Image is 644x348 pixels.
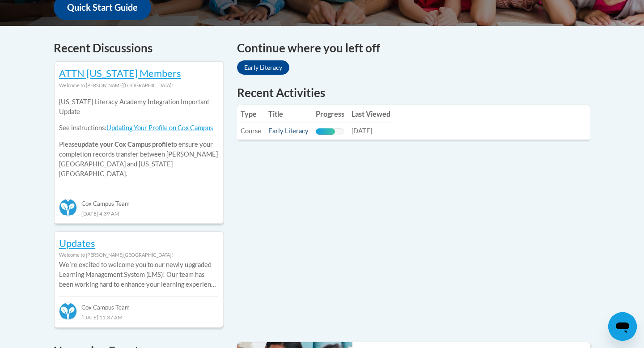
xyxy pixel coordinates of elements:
iframe: Button to launch messaging window [608,312,637,341]
a: Updates [59,237,95,249]
div: Cox Campus Team [59,192,218,208]
p: Weʹre excited to welcome you to our newly upgraded Learning Management System (LMS)! Our team has... [59,260,218,289]
p: [US_STATE] Literacy Academy Integration Important Update [59,97,218,117]
div: Please to ensure your completion records transfer between [PERSON_NAME][GEOGRAPHIC_DATA] and [US_... [59,90,218,186]
div: Cox Campus Team [59,296,218,312]
span: Course [241,127,261,135]
img: Cox Campus Team [59,302,77,320]
div: Welcome to [PERSON_NAME][GEOGRAPHIC_DATA]! [59,250,218,260]
a: Updating Your Profile on Cox Campus [106,124,213,132]
th: Progress [312,105,348,123]
a: ATTN [US_STATE] Members [59,67,181,79]
div: [DATE] 4:39 AM [59,208,218,218]
th: Last Viewed [348,105,394,123]
div: Progress, % [316,128,335,135]
div: Welcome to [PERSON_NAME][GEOGRAPHIC_DATA]! [59,81,218,90]
p: See instructions: [59,123,218,133]
h4: Continue where you left off [237,39,590,57]
h4: Recent Discussions [54,39,224,57]
h1: Recent Activities [237,85,590,101]
a: Early Literacy [268,127,309,135]
span: [DATE] [352,127,372,135]
b: update your Cox Campus profile [78,140,171,148]
img: Cox Campus Team [59,199,77,216]
th: Type [237,105,265,123]
div: [DATE] 11:37 AM [59,312,218,322]
a: Early Literacy [237,60,289,75]
th: Title [265,105,312,123]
